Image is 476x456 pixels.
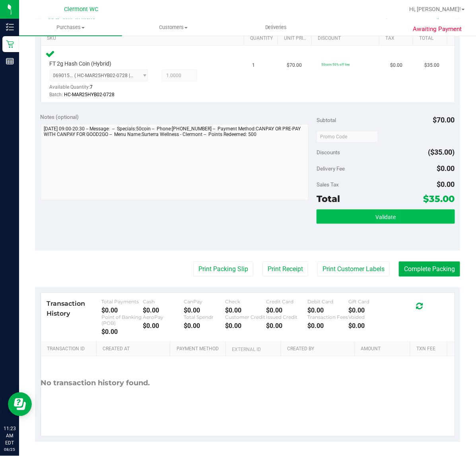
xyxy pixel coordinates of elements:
[50,81,153,97] div: Available Quantity:
[143,307,184,314] div: $0.00
[143,322,184,330] div: $0.00
[64,92,115,97] span: HC-MAR25HYB02-0728
[420,35,444,42] a: Total
[375,214,396,220] span: Validate
[184,322,225,330] div: $0.00
[409,6,461,12] span: Hi, [PERSON_NAME]!
[6,40,14,48] inline-svg: Retail
[266,314,308,320] div: Issued Credit
[390,62,402,69] span: $0.00
[317,181,339,188] span: Sales Tax
[103,346,167,353] a: Created At
[413,25,462,34] span: Awaiting Payment
[64,6,98,13] span: Clermont WC
[225,19,328,36] a: Deliveries
[424,193,455,204] span: $35.00
[177,346,223,353] a: Payment Method
[317,145,340,159] span: Discounts
[4,446,16,452] p: 08/25
[349,314,390,320] div: Voided
[6,57,14,65] inline-svg: Reports
[317,193,340,204] span: Total
[225,314,266,320] div: Customer Credit
[266,307,308,314] div: $0.00
[6,23,14,31] inline-svg: Inventory
[317,165,345,172] span: Delivery Fee
[184,299,225,305] div: CanPay
[184,314,225,320] div: Total Spendr
[102,299,143,305] div: Total Payments
[437,180,455,188] span: $0.00
[193,262,253,277] button: Print Packing Slip
[266,299,308,305] div: Credit Card
[349,307,390,314] div: $0.00
[253,62,255,69] span: 1
[318,35,377,42] a: Discount
[437,164,455,173] span: $0.00
[143,299,184,305] div: Cash
[284,35,309,42] a: Unit Price
[399,262,460,277] button: Complete Packing
[4,425,16,446] p: 11:23 AM EDT
[262,262,308,277] button: Print Receipt
[255,24,298,31] span: Deliveries
[317,262,390,277] button: Print Customer Labels
[122,24,225,31] span: Customers
[307,307,349,314] div: $0.00
[143,314,184,320] div: AeroPay
[349,299,390,305] div: Gift Card
[317,131,378,143] input: Promo Code
[41,114,79,120] span: Notes (optional)
[428,148,455,156] span: ($35.00)
[317,210,455,224] button: Validate
[102,314,143,326] div: Point of Banking (POB)
[307,299,349,305] div: Debit Card
[225,322,266,330] div: $0.00
[90,84,93,90] span: 7
[386,35,410,42] a: Tax
[41,357,150,410] div: No transaction history found.
[8,392,32,416] iframe: Resource center
[50,92,63,97] span: Batch:
[122,19,225,36] a: Customers
[416,346,444,353] a: Txn Fee
[184,307,225,314] div: $0.00
[433,116,455,124] span: $70.00
[19,19,122,36] a: Purchases
[317,117,336,123] span: Subtotal
[425,62,440,69] span: $35.00
[307,322,349,330] div: $0.00
[102,307,143,314] div: $0.00
[225,307,266,314] div: $0.00
[361,346,407,353] a: Amount
[47,35,241,42] a: SKU
[287,346,352,353] a: Created By
[321,62,350,66] span: 50coin: 50% off line
[102,328,143,336] div: $0.00
[225,299,266,305] div: Check
[250,35,274,42] a: Quantity
[19,24,122,31] span: Purchases
[307,314,349,320] div: Transaction Fees
[287,62,302,69] span: $70.00
[50,60,112,68] span: FT 2g Hash Coin (Hybrid)
[47,346,93,353] a: Transaction ID
[225,342,281,357] th: External ID
[349,322,390,330] div: $0.00
[266,322,308,330] div: $0.00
